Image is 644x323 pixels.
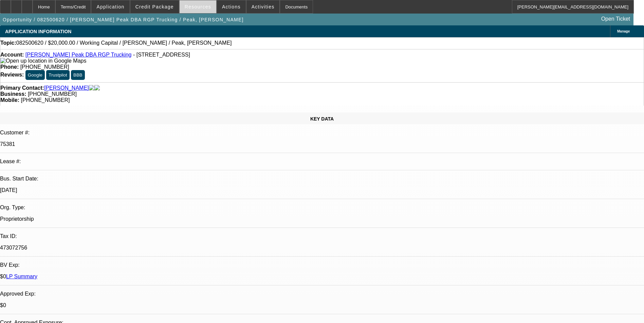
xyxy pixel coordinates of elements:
[0,64,19,70] strong: Phone:
[3,17,244,22] span: Opportunity / 082500620 / [PERSON_NAME] Peak DBA RGP Trucking / Peak, [PERSON_NAME]
[0,97,19,103] strong: Mobile:
[222,4,241,9] span: Actions
[130,0,179,13] button: Credit Package
[135,4,174,9] span: Credit Package
[252,4,275,9] span: Activities
[46,70,69,80] button: Trustpilot
[21,97,70,103] span: [PHONE_NUMBER]
[91,0,129,13] button: Application
[617,29,630,33] span: Manage
[180,0,216,13] button: Resources
[89,85,94,91] img: facebook-icon.png
[20,64,69,70] span: [PHONE_NUMBER]
[25,52,132,58] a: [PERSON_NAME] Peak DBA RGP Trucking
[246,0,280,13] button: Activities
[310,116,334,122] span: KEY DATA
[71,70,85,80] button: BBB
[217,0,246,13] button: Actions
[0,85,44,91] strong: Primary Contact:
[0,52,24,58] strong: Account:
[94,85,100,91] img: linkedin-icon.png
[0,91,26,97] strong: Business:
[0,58,86,64] a: View Google Maps
[6,274,37,279] a: LP Summary
[5,29,71,34] span: APPLICATION INFORMATION
[28,91,77,97] span: [PHONE_NUMBER]
[96,4,124,9] span: Application
[133,52,190,58] span: - [STREET_ADDRESS]
[0,40,16,46] strong: Topic:
[16,40,232,46] span: 082500620 / $20,000.00 / Working Capital / [PERSON_NAME] / Peak, [PERSON_NAME]
[185,4,211,9] span: Resources
[0,72,24,78] strong: Reviews:
[25,70,45,80] button: Google
[44,85,89,91] a: [PERSON_NAME]
[0,58,86,64] img: Open up location in Google Maps
[599,13,633,25] a: Open Ticket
